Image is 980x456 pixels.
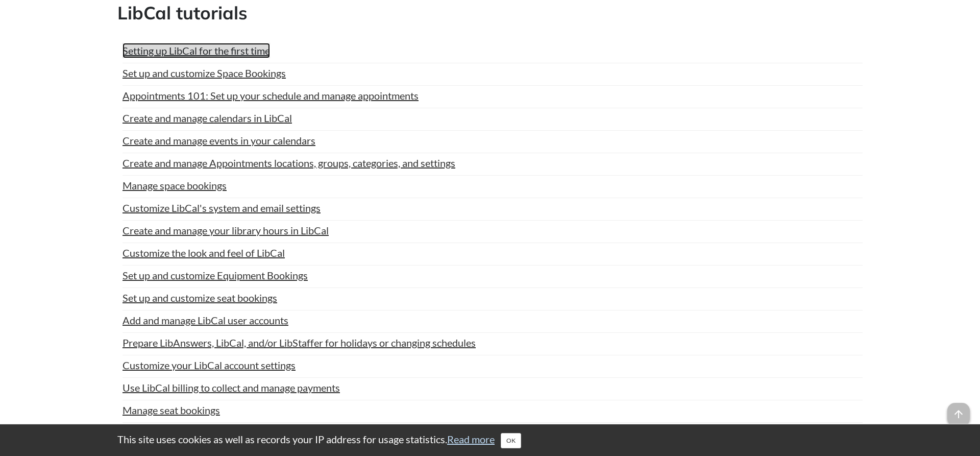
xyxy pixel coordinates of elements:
a: Create and manage events in your calendars [122,133,315,148]
a: Add and manage LibCal user accounts [122,313,288,328]
div: This site uses cookies as well as records your IP address for usage statistics. [107,432,873,448]
a: Manage seat bookings [122,402,220,418]
h2: LibCal tutorials [117,1,863,26]
a: arrow_upward [947,404,970,416]
a: Read more [447,433,495,445]
a: Set up and customize seat bookings [122,290,277,305]
a: Create and manage your library hours in LibCal [122,223,329,238]
a: Set up and customize Equipment Bookings [122,268,308,283]
a: Customize LibCal's system and email settings [122,200,321,215]
a: Setting up LibCal for the first time [122,43,270,58]
a: Manage space bookings [122,178,227,193]
a: Customize the look and feel of LibCal [122,245,285,260]
a: Customize your LibCal account settings [122,357,296,373]
span: arrow_upward [947,403,970,425]
a: Set up and customize Space Bookings [122,65,286,81]
button: Close [501,433,521,448]
a: Create and manage calendars in LibCal [122,110,292,126]
a: Create and manage Appointments locations, groups, categories, and settings [122,155,455,171]
a: Appointments 101: Set up your schedule and manage appointments [122,88,419,103]
a: Prepare LibAnswers, LibCal, and/or LibStaffer for holidays or changing schedules [122,335,476,350]
a: Use LibCal billing to collect and manage payments [122,380,340,395]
